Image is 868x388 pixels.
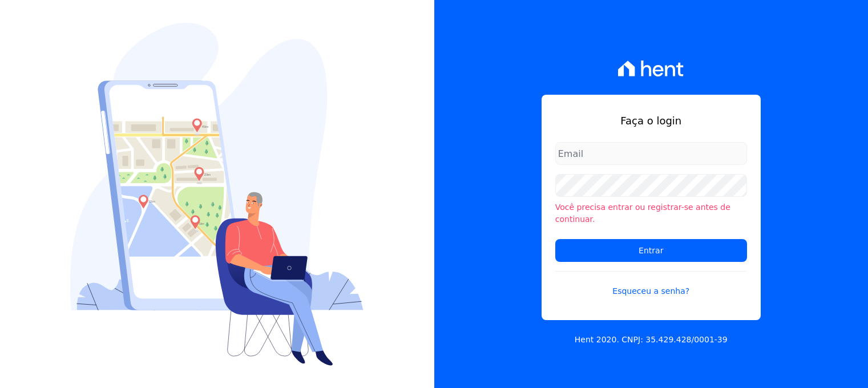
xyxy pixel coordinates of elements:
img: Login [70,23,364,366]
input: Email [555,142,747,165]
input: Entrar [555,239,747,262]
h1: Faça o login [555,113,747,128]
a: Esqueceu a senha? [555,271,747,297]
p: Hent 2020. CNPJ: 35.429.428/0001-39 [575,334,728,346]
li: Você precisa entrar ou registrar-se antes de continuar. [555,201,747,225]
